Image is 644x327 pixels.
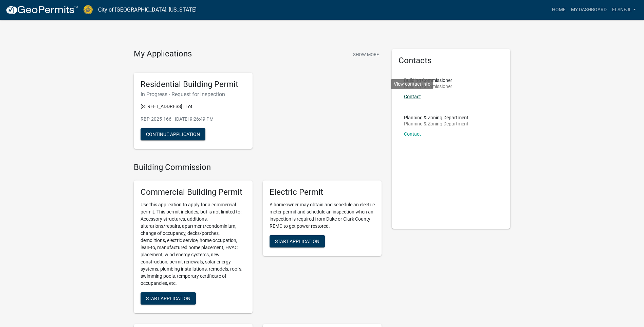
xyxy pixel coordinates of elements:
[141,91,246,98] h6: In Progress - Request for Inspection
[146,296,190,301] span: Start Application
[141,80,246,89] h5: Residential Building Permit
[404,115,468,120] p: Planning & Zoning Department
[98,4,197,16] a: City of [GEOGRAPHIC_DATA], [US_STATE]
[399,56,504,66] h5: Contacts
[270,201,375,230] p: A homeowner may obtain and schedule an electric meter permit and schedule an inspection when an i...
[141,103,246,110] p: [STREET_ADDRESS] | Lot
[141,187,246,197] h5: Commercial Building Permit
[404,78,452,83] p: Building Commissioner
[350,49,382,60] button: Show More
[275,239,319,244] span: Start Application
[270,235,325,247] button: Start Application
[134,162,382,172] h4: Building Commission
[549,3,568,16] a: Home
[404,131,421,137] a: Contact
[141,292,196,305] button: Start Application
[141,201,246,287] p: Use this application to apply for a commercial permit. This permit includes, but is not limited t...
[404,94,421,99] a: Contact
[404,121,468,126] p: Planning & Zoning Department
[141,116,246,123] p: RBP-2025-166 - [DATE] 9:26:49 PM
[141,128,205,140] button: Continue Application
[568,3,609,16] a: My Dashboard
[270,187,375,197] h5: Electric Permit
[609,3,639,16] a: elsnejl
[134,49,192,59] h4: My Applications
[84,5,93,14] img: City of Jeffersonville, Indiana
